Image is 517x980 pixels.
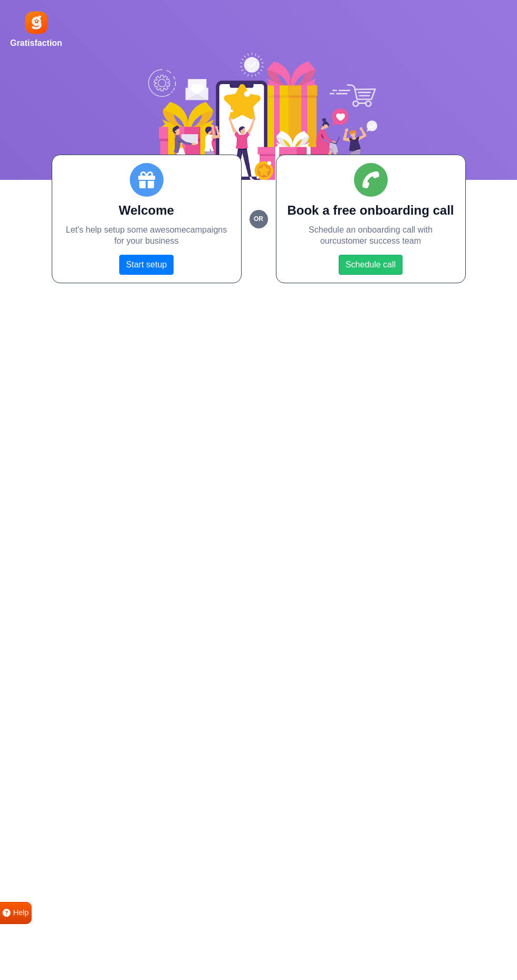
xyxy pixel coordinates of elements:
[284,203,457,218] h2: Book a free onboarding call
[119,255,174,275] a: Start setup
[60,225,233,247] p: Let's help setup some awesome campaigns for your business
[10,38,62,48] h2: Gratisfaction
[339,255,403,275] a: Schedule call
[24,10,49,35] img: Gratisfaction
[13,907,29,919] span: Help
[60,203,233,218] h2: Welcome
[284,225,457,247] p: Schedule an onboarding call with our customer success team
[250,210,268,228] small: or
[140,53,377,180] img: Social Boost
